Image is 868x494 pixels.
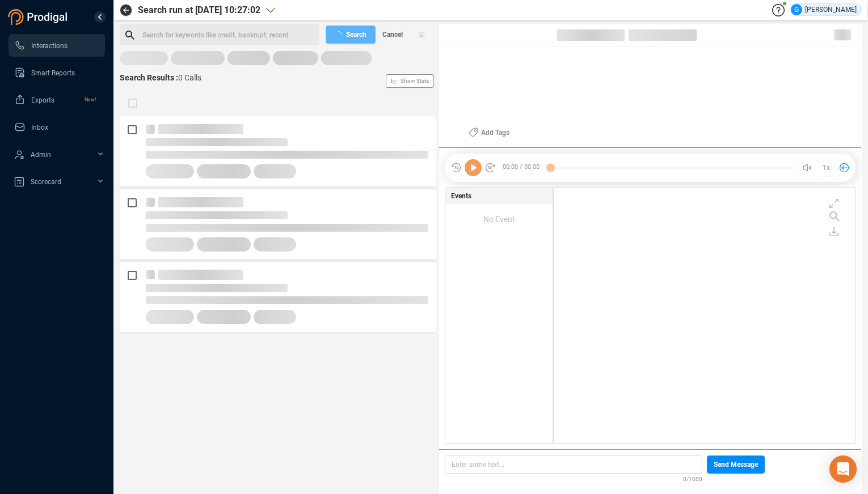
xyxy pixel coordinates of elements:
a: Interactions [14,34,96,57]
div: [PERSON_NAME] [791,4,857,15]
span: Send Message [714,455,758,474]
span: 0/1000 [683,474,702,483]
a: Inbox [14,116,96,138]
li: Inbox [9,116,105,138]
span: Show Stats [401,13,429,149]
span: Exports [31,96,54,104]
span: Search run at [DATE] 10:27:02 [138,3,260,17]
span: Search Results : [120,73,178,82]
span: Add Tags [481,123,509,142]
li: Interactions [9,34,105,57]
li: Smart Reports [9,61,105,84]
span: 1x [823,159,830,177]
span: Inbox [31,123,48,131]
li: Exports [9,88,105,111]
span: G [794,4,799,15]
span: 00:00 / 00:00 [496,159,550,176]
span: New! [85,88,96,111]
img: prodigal-logo [8,9,70,25]
a: Smart Reports [14,61,96,84]
button: Cancel [376,25,410,44]
a: ExportsNew! [14,88,96,111]
button: 1x [818,160,834,176]
button: Show Stats [386,74,434,88]
div: grid [559,191,855,442]
button: Send Message [707,455,765,474]
span: Cancel [382,25,403,44]
span: Smart Reports [31,69,75,77]
span: Admin [31,151,51,159]
span: 0 Calls [178,73,201,82]
button: Add Tags [462,123,516,142]
span: Interactions [31,42,68,50]
div: No Event [445,204,553,235]
span: Scorecard [31,178,61,186]
span: Events [451,191,471,201]
div: Open Intercom Messenger [829,455,857,483]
